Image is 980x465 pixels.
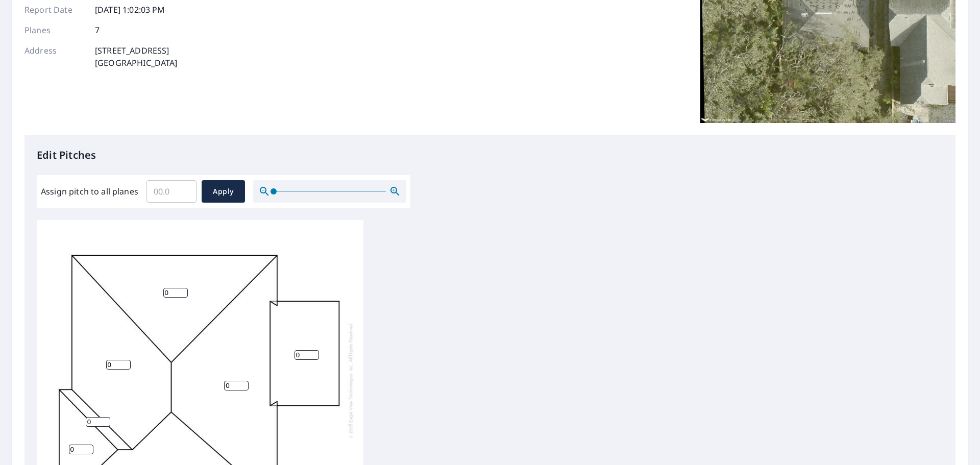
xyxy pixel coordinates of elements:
[24,4,86,16] p: Report Date
[95,24,100,36] p: 7
[210,185,237,198] span: Apply
[202,180,245,203] button: Apply
[24,44,86,69] p: Address
[24,24,86,36] p: Planes
[41,185,138,198] label: Assign pitch to all planes
[95,44,178,69] p: [STREET_ADDRESS] [GEOGRAPHIC_DATA]
[95,4,165,16] p: [DATE] 1:02:03 PM
[37,148,943,163] p: Edit Pitches
[146,177,197,206] input: 00.0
